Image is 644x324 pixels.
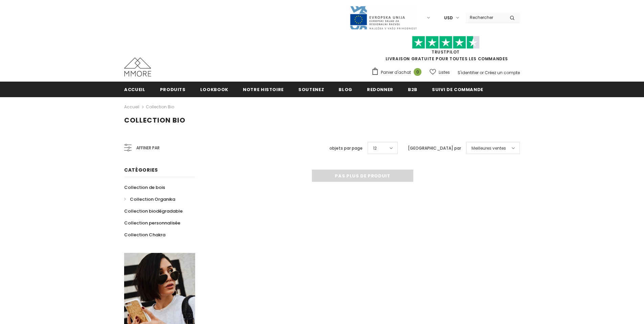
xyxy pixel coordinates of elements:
span: 0 [414,68,421,76]
a: Collection personnalisée [124,217,180,229]
a: Panier d'achat 0 [371,67,425,78]
label: objets par page [329,145,363,152]
span: Listes [439,69,450,76]
a: Lookbook [200,82,228,97]
span: Collection biodégradable [124,208,183,214]
span: Accueil [124,86,145,93]
a: Créez un compte [485,70,520,75]
span: Notre histoire [243,86,284,93]
a: Produits [160,82,186,97]
span: Affiner par [136,144,160,152]
a: Redonner [367,82,393,97]
img: Cas MMORE [124,58,151,77]
span: B2B [408,86,417,93]
span: LIVRAISON GRATUITE POUR TOUTES LES COMMANDES [371,39,520,62]
a: Listes [430,66,450,78]
span: Collection Organika [130,196,175,202]
input: Search Site [466,13,505,22]
a: Collection Bio [146,104,174,110]
a: S'identifier [458,70,479,75]
a: Javni Razpis [349,15,417,20]
span: Collection personnalisée [124,220,180,226]
a: soutenez [298,82,324,97]
a: TrustPilot [432,49,460,55]
span: Suivi de commande [432,86,483,93]
span: Redonner [367,86,393,93]
span: Panier d'achat [381,69,411,76]
span: Catégories [124,167,158,173]
span: USD [444,15,453,21]
a: Accueil [124,82,145,97]
img: Faites confiance aux étoiles pilotes [412,36,480,49]
span: Lookbook [200,86,228,93]
span: Meilleures ventes [471,145,506,152]
a: B2B [408,82,417,97]
span: 12 [373,145,377,152]
a: Collection de bois [124,181,165,193]
a: Suivi de commande [432,82,483,97]
a: Collection Chakra [124,229,165,241]
span: Produits [160,86,186,93]
span: Collection de bois [124,184,165,191]
img: Javni Razpis [349,5,417,30]
span: or [480,70,484,75]
a: Collection biodégradable [124,205,183,217]
label: [GEOGRAPHIC_DATA] par [408,145,461,152]
span: Collection Chakra [124,232,165,238]
span: Blog [339,86,352,93]
span: soutenez [298,86,324,93]
a: Accueil [124,103,139,111]
a: Notre histoire [243,82,284,97]
span: Collection Bio [124,115,185,125]
a: Collection Organika [124,193,175,205]
a: Blog [339,82,352,97]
